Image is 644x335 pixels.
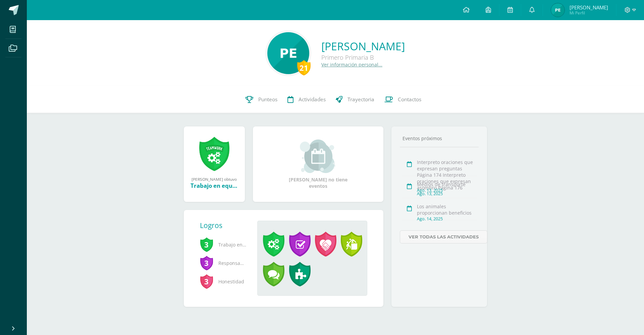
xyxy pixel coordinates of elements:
[299,96,326,103] span: Actividades
[347,96,374,103] span: Trayectoria
[417,181,477,187] div: Medios de transporte
[258,96,277,103] span: Punteos
[321,53,405,61] div: Primero Primaria B
[570,4,608,11] span: [PERSON_NAME]
[379,86,426,113] a: Contactos
[267,32,309,74] img: 8d9fb575b8f6c6a1ec02a83d2367dec9.png
[200,237,213,252] span: 3
[191,182,238,189] div: Trabajo en equipo
[551,3,565,17] img: 23ec1711212fb13d506ed84399d281dc.png
[200,255,213,271] span: 3
[200,274,213,289] span: 3
[240,86,282,113] a: Punteos
[417,203,477,216] div: Los animales proporcionan beneficios
[398,96,421,103] span: Contactos
[417,159,477,191] div: Interpreto oraciones que expresan preguntas Página 174 Interpreto oraciones que expresan asombro ...
[200,254,247,272] span: Responsabilidad
[282,86,331,113] a: Actividades
[331,86,379,113] a: Trayectoria
[417,216,477,222] div: Ago. 14, 2025
[191,176,238,182] div: [PERSON_NAME] obtuvo
[417,187,477,193] div: Ago. 13, 2025
[297,60,311,75] div: 21
[570,10,608,16] span: Mi Perfil
[400,230,487,243] a: Ver todas las actividades
[400,135,479,142] div: Eventos próximos
[200,221,252,230] div: Logros
[321,61,382,68] a: Ver información personal...
[200,235,247,254] span: Trabajo en equipo
[321,39,405,53] a: [PERSON_NAME]
[200,272,247,291] span: Honestidad
[300,139,336,173] img: event_small.png
[284,139,352,189] div: [PERSON_NAME] no tiene eventos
